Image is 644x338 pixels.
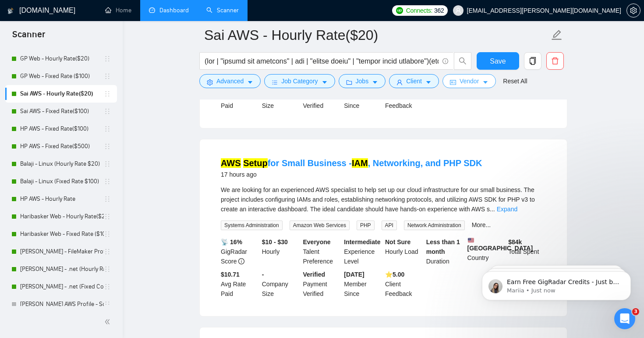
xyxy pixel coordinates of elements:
li: Sai AWS - Fixed Rate($100) [5,103,117,120]
li: Haribasker Web - Hourly Rate($25) [5,208,117,225]
li: Raguram - .net (Hourly Rate $20) [5,260,117,278]
b: Less than 1 month [426,238,460,255]
span: idcard [450,79,456,85]
li: Hariprasad AWS Profile - Solutions Architect [5,295,117,313]
button: search [454,52,471,70]
b: Everyone [303,238,331,245]
li: Balaji - Linux (Fixed Rate $100) [5,173,117,190]
li: Koushik - FileMaker Profile [5,243,117,260]
span: PHP [357,221,375,230]
span: caret-down [425,79,432,85]
button: copy [524,52,541,70]
span: holder [104,73,111,80]
b: ⭐️ 5.00 [385,271,404,278]
img: logo [7,4,14,18]
span: API [382,221,397,230]
span: holder [104,143,111,150]
span: search [454,57,471,65]
span: caret-down [247,79,253,85]
span: holder [104,90,111,97]
span: caret-down [322,79,328,85]
span: caret-down [482,79,488,85]
div: Country [466,237,507,266]
a: [PERSON_NAME] - FileMaker Profile [20,243,104,260]
button: setting [626,4,640,18]
div: GigRadar Score [219,237,260,266]
button: Save [477,52,519,70]
div: Talent Preference [301,237,343,266]
span: Jobs [356,76,369,86]
div: Payment Verified [301,270,343,299]
li: Balaji - Linux (Hourly Rate $20) [5,155,117,173]
b: Verified [303,271,326,278]
a: HP AWS - Hourly Rate [20,190,104,208]
div: Duration [425,237,466,266]
span: Scanner [5,28,52,46]
span: holder [104,196,111,203]
span: holder [104,266,111,273]
div: We are looking for an experienced AWS specialist to help set up our cloud infrastructure for our ... [221,185,546,214]
div: Client Feedback [383,270,425,299]
input: Scanner name... [204,24,549,46]
a: HP AWS - Fixed Rate($500) [20,138,104,155]
a: dashboardDashboard [149,7,189,14]
span: user [396,79,403,85]
a: Balaji - Linux (Hourly Rate $20) [20,155,104,173]
div: Experience Level [342,237,383,266]
a: Balaji - Linux (Fixed Rate $100) [20,173,104,190]
span: holder [104,213,111,220]
div: 17 hours ago [221,169,482,180]
button: idcardVendorcaret-down [442,74,496,88]
div: Company Size [260,270,301,299]
div: Member Since [342,270,383,299]
mark: AWS [221,158,241,168]
li: Haribasker Web - Fixed Rate ($100) [5,225,117,243]
b: - [262,271,264,278]
span: edit [551,29,563,41]
span: holder [104,231,111,238]
li: GP Web - Hourly Rate($20) [5,50,117,68]
li: HP AWS - Fixed Rate($500) [5,138,117,155]
li: GP Web - Fixed Rate ($100) [5,68,117,85]
span: holder [104,108,111,115]
b: $10.71 [221,271,240,278]
a: Sai AWS - Fixed Rate($100) [20,103,104,120]
span: holder [104,125,111,132]
a: Expand [497,206,517,213]
a: GP Web - Hourly Rate($20) [20,50,104,68]
mark: IAM [352,158,368,168]
button: settingAdvancedcaret-down [199,74,261,88]
span: Advanced [216,76,244,86]
b: Intermediate [344,238,380,245]
a: Haribasker Web - Fixed Rate ($100) [20,225,104,243]
img: 🇺🇸 [468,237,474,243]
a: setting [626,7,640,14]
li: HP AWS - Hourly Rate [5,190,117,208]
iframe: Intercom notifications message [469,253,644,314]
b: [DATE] [344,271,364,278]
span: holder [104,248,111,255]
b: $ 84k [508,238,522,245]
button: userClientcaret-down [389,74,439,88]
li: Sai AWS - Hourly Rate($20) [5,85,117,103]
a: homeHome [105,7,131,14]
button: folderJobscaret-down [339,74,386,88]
button: barsJob Categorycaret-down [264,74,335,88]
b: 📡 16% [221,238,242,245]
a: [PERSON_NAME] AWS Profile - Solutions Architect [20,295,104,313]
span: delete [547,57,563,65]
img: upwork-logo.png [396,7,403,14]
span: setting [627,7,640,14]
a: Sai AWS - Hourly Rate($20) [20,85,104,103]
span: Job Category [281,76,318,86]
li: Raguram - .net (Fixed Cost $100) [5,278,117,295]
span: holder [104,160,111,167]
a: Haribasker Web - Hourly Rate($25) [20,208,104,225]
mark: Setup [243,158,268,168]
span: user [455,7,461,14]
span: folder [346,79,352,85]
